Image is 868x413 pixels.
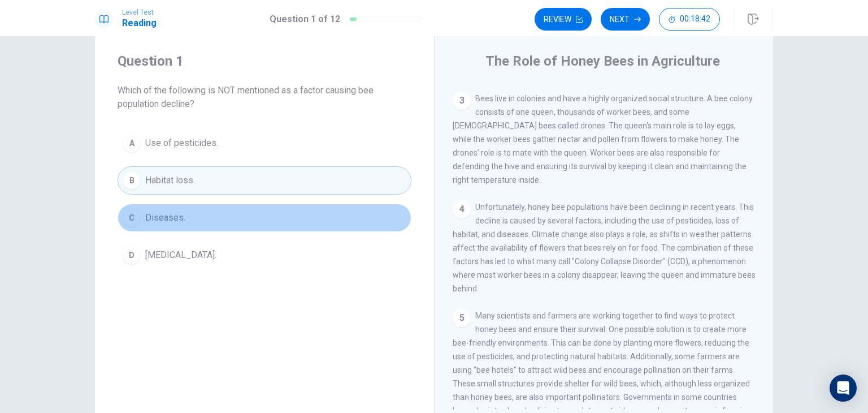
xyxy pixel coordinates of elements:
[123,134,141,152] div: A
[118,166,411,195] button: BHabitat loss.
[118,52,411,70] h4: Question 1
[453,92,471,110] div: 3
[145,174,195,187] span: Habitat loss.
[830,375,857,402] div: Open Intercom Messenger
[123,171,141,190] div: B
[122,8,157,16] span: Level Test
[453,309,471,327] div: 5
[453,203,756,293] span: Unfortunately, honey bee populations have been declining in recent years. This decline is caused ...
[270,12,340,26] h1: Question 1 of 12
[118,84,411,111] span: Which of the following is NOT mentioned as a factor causing bee population decline?
[145,211,185,225] span: Diseases.
[122,16,157,30] h1: Reading
[123,246,141,264] div: D
[659,8,720,31] button: 00:18:42
[601,8,650,31] button: Next
[145,248,216,262] span: [MEDICAL_DATA].
[118,204,411,232] button: CDiseases.
[485,52,720,70] h4: The Role of Honey Bees in Agriculture
[123,209,141,227] div: C
[453,94,753,184] span: Bees live in colonies and have a highly organized social structure. A bee colony consists of one ...
[145,136,218,150] span: Use of pesticides.
[680,15,710,24] span: 00:18:42
[535,8,592,31] button: Review
[118,241,411,269] button: D[MEDICAL_DATA].
[118,129,411,157] button: AUse of pesticides.
[453,200,471,218] div: 4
